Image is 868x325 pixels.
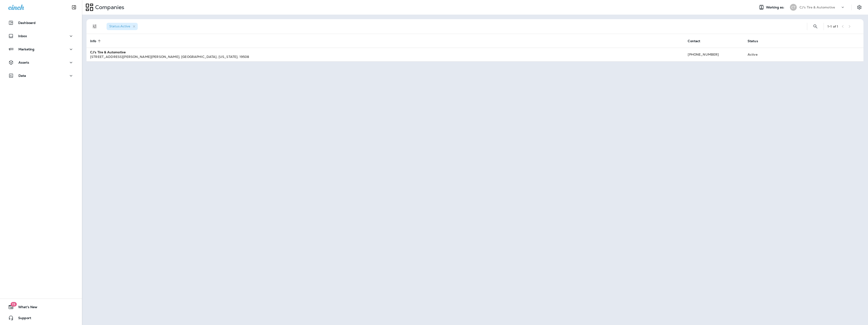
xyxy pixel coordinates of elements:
[18,61,29,64] p: Assets
[766,5,785,9] span: Working as:
[5,302,77,312] button: 19What's New
[790,4,797,11] div: CT
[18,74,26,77] p: Data
[14,305,37,311] span: What's New
[5,45,77,54] button: Marketing
[107,23,138,30] div: Status:Active
[90,22,99,31] button: Filters
[10,302,17,307] span: 19
[827,25,838,28] div: 1 - 1 of 1
[90,39,102,43] span: Info
[855,3,863,11] button: Settings
[744,48,804,61] td: Active
[5,58,77,67] button: Assets
[68,3,80,12] button: Collapse Sidebar
[90,50,126,54] strong: CJ's Tire & Automotive
[5,313,77,322] button: Support
[799,5,835,9] p: CJ's Tire & Automotive
[18,34,27,38] p: Inbox
[109,24,130,28] span: Status : Active
[14,316,31,322] span: Support
[5,71,77,80] button: Data
[18,47,34,51] p: Marketing
[688,39,700,43] span: Contact
[18,21,36,25] p: Dashboard
[811,22,820,31] button: Search Companies
[748,39,764,43] span: Status
[90,39,96,43] span: Info
[688,39,706,43] span: Contact
[90,54,680,59] div: [STREET_ADDRESS][PERSON_NAME][PERSON_NAME] , [GEOGRAPHIC_DATA] , [US_STATE] , 19508
[684,48,744,61] td: [PHONE_NUMBER]
[5,18,77,27] button: Dashboard
[93,4,124,11] p: Companies
[748,39,758,43] span: Status
[5,31,77,41] button: Inbox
